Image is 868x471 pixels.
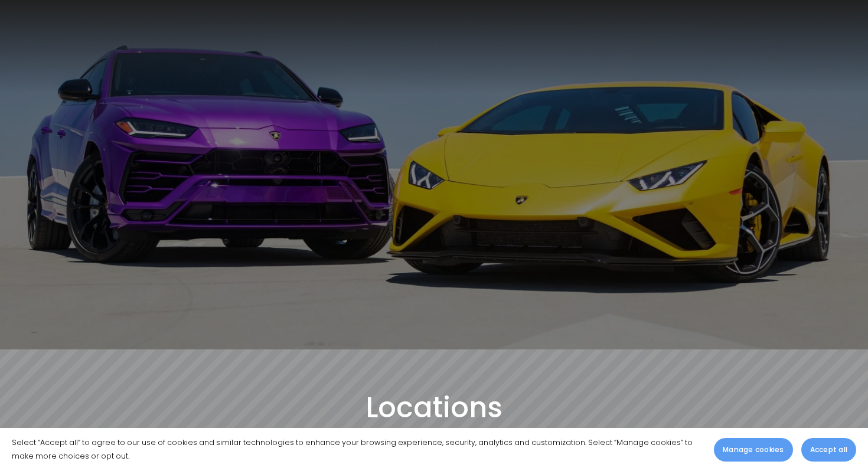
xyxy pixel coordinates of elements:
button: Accept all [801,438,856,462]
span: Manage cookies [723,444,784,455]
span: Accept all [810,444,847,455]
p: Select “Accept all” to agree to our use of cookies and similar technologies to enhance your brows... [12,436,702,463]
button: Manage cookies [714,438,792,462]
h2: Locations [17,390,850,426]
